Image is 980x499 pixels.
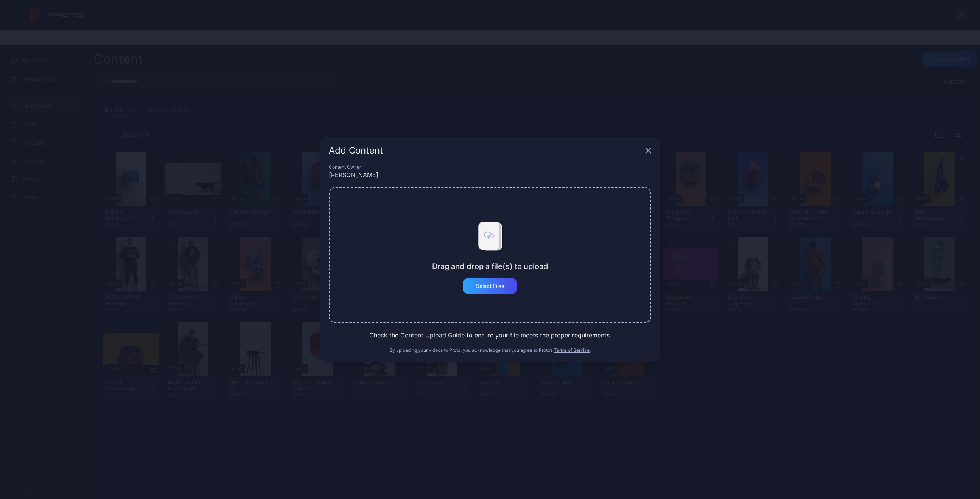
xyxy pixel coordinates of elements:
div: Check the to ensure your file meets the proper requirements. [329,331,651,340]
div: Add Content [329,146,642,155]
div: [PERSON_NAME] [329,170,651,179]
button: Content Upload Guide [400,331,465,340]
div: By uploading your videos to Proto, you acknowledge that you agree to Proto’s . [329,347,651,353]
div: Select Files [476,283,504,289]
button: Select Files [463,278,517,294]
div: Drag and drop a file(s) to upload [432,262,548,271]
button: Terms of Service [554,347,590,353]
div: Content Owner [329,164,651,170]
